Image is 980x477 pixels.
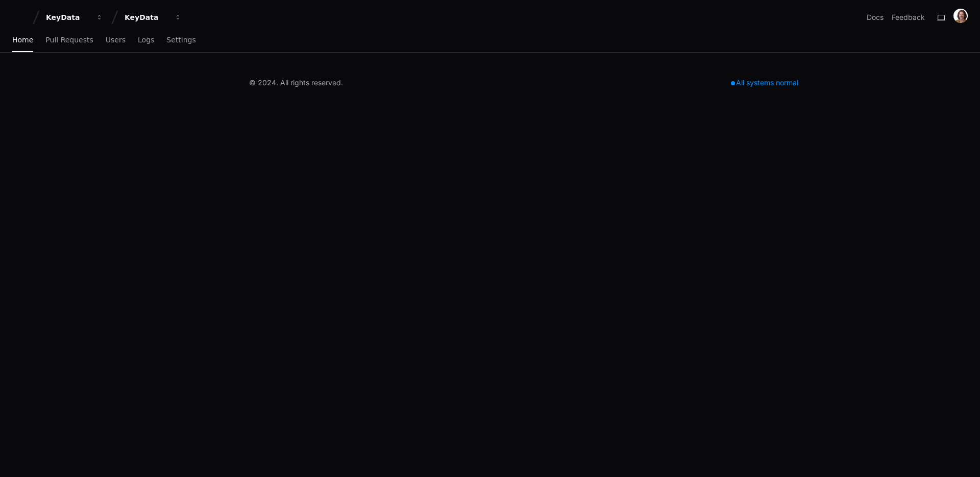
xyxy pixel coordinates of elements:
button: KeyData [120,8,186,27]
a: Docs [867,12,884,22]
a: Settings [166,29,195,52]
div: KeyData [125,12,168,22]
a: Logs [138,29,154,52]
button: KeyData [42,8,107,27]
div: © 2024. All rights reserved. [249,78,343,88]
span: Settings [166,37,195,43]
div: All systems normal [725,76,804,90]
div: KeyData [46,12,90,22]
span: Users [106,37,126,43]
span: Logs [138,37,154,43]
a: Home [12,29,33,52]
a: Pull Requests [45,29,93,52]
button: Feedback [892,12,925,22]
span: Pull Requests [45,37,93,43]
img: ACg8ocLxjWwHaTxEAox3-XWut-danNeJNGcmSgkd_pWXDZ2crxYdQKg=s96-c [953,9,968,23]
a: Users [106,29,126,52]
span: Home [12,37,33,43]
